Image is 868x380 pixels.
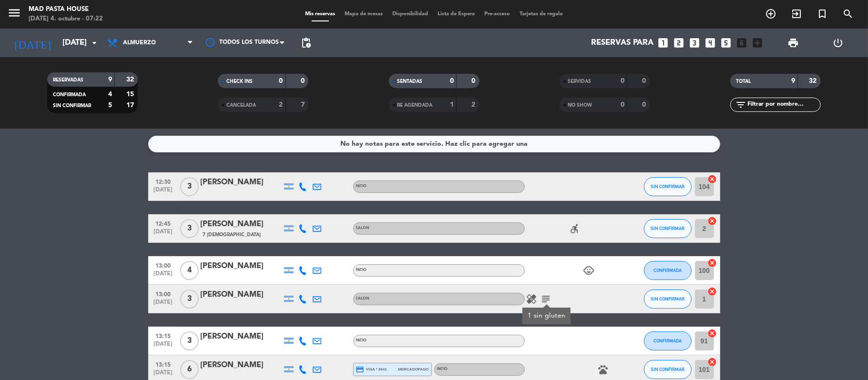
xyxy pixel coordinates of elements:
[356,268,367,272] span: PATIO
[152,218,175,229] span: 12:45
[152,341,175,352] span: [DATE]
[708,216,717,226] i: cancel
[356,184,367,188] span: PATIO
[842,8,854,20] i: search
[644,360,692,379] button: SIN CONFIRMAR
[450,101,454,108] strong: 1
[437,367,448,371] span: PATIO
[787,37,799,49] span: print
[515,11,568,17] span: Tarjetas de regalo
[300,37,312,49] span: pending_actions
[201,289,282,301] div: [PERSON_NAME]
[720,37,733,49] i: looks_5
[152,288,175,299] span: 13:00
[201,359,282,371] div: [PERSON_NAME]
[356,339,367,342] span: PATIO
[708,258,717,268] i: cancel
[654,338,682,343] span: CONFIRMADA
[398,366,429,372] span: mercadopago
[583,265,595,276] i: child_care
[226,79,253,84] span: CHECK INS
[644,177,692,196] button: SIN CONFIRMAR
[53,92,86,97] span: CONFIRMADA
[791,78,795,84] strong: 9
[621,78,624,84] strong: 0
[226,103,256,108] span: CANCELADA
[735,99,746,110] i: filter_list
[644,290,692,309] button: SIN CONFIRMAR
[108,91,112,98] strong: 4
[180,177,199,196] span: 3
[471,78,477,84] strong: 0
[651,296,684,301] span: SIN CONFIRMAR
[644,219,692,238] button: SIN CONFIRMAR
[53,103,91,108] span: SIN CONFIRMAR
[708,329,717,338] i: cancel
[301,78,306,84] strong: 0
[398,103,433,108] span: RE AGENDADA
[398,79,423,84] span: SENTADAS
[736,37,748,49] i: looks_6
[816,29,861,57] div: LOG OUT
[568,79,592,84] span: SERVIDAS
[203,231,261,239] span: 7 [DEMOGRAPHIC_DATA]
[152,187,175,198] span: [DATE]
[152,229,175,240] span: [DATE]
[642,78,648,84] strong: 0
[388,11,433,17] span: Disponibilidad
[180,290,199,309] span: 3
[809,78,818,84] strong: 32
[644,261,692,280] button: CONFIRMADA
[29,14,103,24] div: [DATE] 4. octubre - 07:22
[644,331,692,350] button: CONFIRMADA
[765,8,776,20] i: add_circle_outline
[621,101,624,108] strong: 0
[708,287,717,296] i: cancel
[180,360,199,379] span: 6
[7,32,58,53] i: [DATE]
[180,219,199,238] span: 3
[29,5,103,14] div: Mad Pasta House
[651,184,684,189] span: SIN CONFIRMAR
[598,364,609,375] i: pets
[651,226,684,231] span: SIN CONFIRMAR
[356,365,387,374] span: visa * 3641
[126,102,136,109] strong: 17
[752,37,764,49] i: add_box
[201,330,282,343] div: [PERSON_NAME]
[152,270,175,281] span: [DATE]
[300,11,340,17] span: Mis reservas
[7,6,21,23] button: menu
[89,37,100,49] i: arrow_drop_down
[279,101,283,108] strong: 2
[152,260,175,270] span: 13:00
[651,367,684,372] span: SIN CONFIRMAR
[433,11,480,17] span: Lista de Espera
[689,37,701,49] i: looks_3
[201,176,282,189] div: [PERSON_NAME]
[356,297,370,300] span: SALON
[480,11,515,17] span: Pre-acceso
[450,78,454,84] strong: 0
[569,223,581,234] i: accessible_forward
[746,100,820,110] input: Filtrar por nombre...
[791,8,802,20] i: exit_to_app
[592,39,654,48] span: Reservas para
[708,357,717,367] i: cancel
[152,359,175,370] span: 13:15
[673,37,685,49] i: looks_two
[108,102,112,109] strong: 5
[705,37,717,49] i: looks_4
[654,268,682,273] span: CONFIRMADA
[7,6,21,20] i: menu
[152,176,175,187] span: 12:30
[180,261,199,280] span: 4
[279,78,283,84] strong: 0
[152,330,175,341] span: 13:15
[340,139,528,150] div: No hay notas para este servicio. Haz clic para agregar una
[301,101,306,108] strong: 7
[568,103,592,108] span: NO SHOW
[340,11,388,17] span: Mapa de mesas
[53,78,83,82] span: RESERVADAS
[123,40,156,46] span: Almuerzo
